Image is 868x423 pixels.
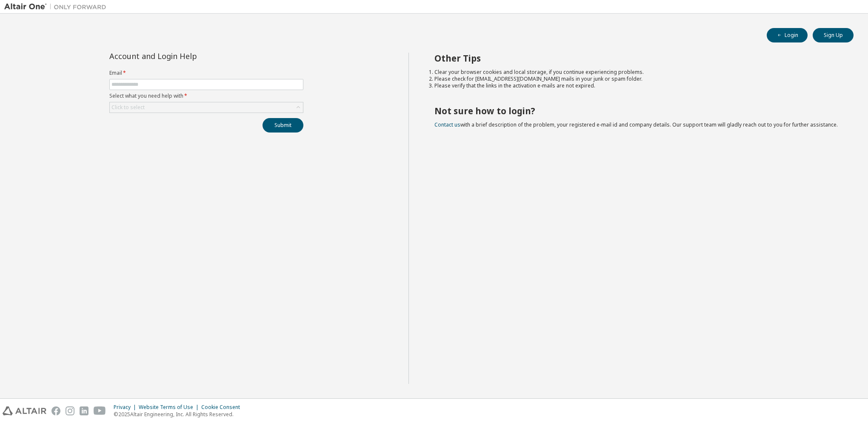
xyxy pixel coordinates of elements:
[434,105,839,116] h2: Not sure how to login?
[767,28,808,42] button: Login
[109,53,265,59] div: Account and Login Help
[434,121,460,128] a: Contact us
[94,406,106,415] img: youtube.svg
[111,104,145,111] div: Click to select
[139,404,201,411] div: Website Terms of Use
[110,102,303,113] div: Click to select
[434,53,839,64] h2: Other Tips
[813,28,854,42] button: Sign Up
[434,82,839,89] li: Please verify that the links in the activation e-mails are not expired.
[263,118,303,133] button: Submit
[4,3,111,11] img: Altair One
[201,404,245,411] div: Cookie Consent
[3,406,46,415] img: altair_logo.svg
[109,70,303,76] label: Email
[434,121,838,128] span: with a brief description of the problem, your registered e-mail id and company details. Our suppo...
[66,406,74,415] img: instagram.svg
[434,76,839,82] li: Please check for [EMAIL_ADDRESS][DOMAIN_NAME] mails in your junk or spam folder.
[51,406,60,415] img: facebook.svg
[109,93,303,99] label: Select what you need help with
[114,404,139,411] div: Privacy
[114,411,245,418] p: © 2025 Altair Engineering, Inc. All Rights Reserved.
[80,406,89,415] img: linkedin.svg
[434,69,839,76] li: Clear your browser cookies and local storage, if you continue experiencing problems.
